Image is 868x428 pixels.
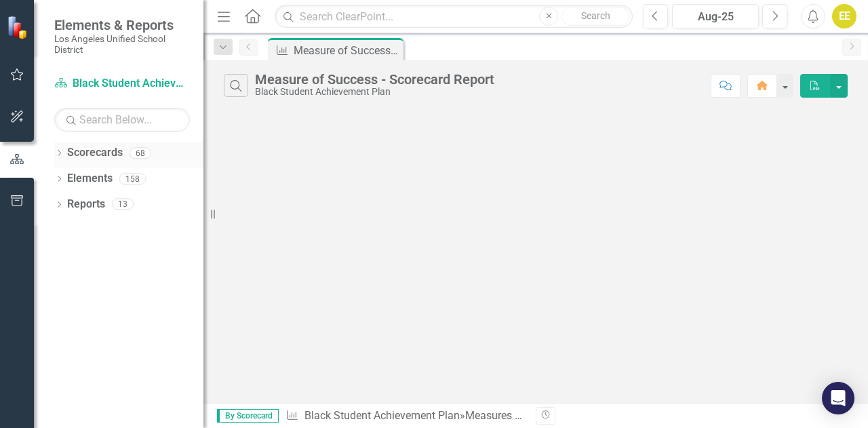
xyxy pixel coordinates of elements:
[581,10,610,21] span: Search
[130,147,151,159] div: 68
[54,17,190,33] span: Elements & Reports
[561,7,629,26] button: Search
[304,409,460,422] a: Black Student Achievement Plan
[67,197,105,212] a: Reports
[54,108,190,132] input: Search Below...
[285,408,526,424] div: » »
[672,4,759,28] button: Aug-25
[677,9,754,25] div: Aug-25
[67,171,113,187] a: Elements
[54,76,190,92] a: Black Student Achievement Plan
[112,199,134,210] div: 13
[255,72,494,87] div: Measure of Success - Scorecard Report
[465,409,568,422] a: Measures of Success
[832,4,856,28] button: EE
[822,382,854,414] div: Open Intercom Messenger
[7,16,31,39] img: ClearPoint Strategy
[275,5,633,28] input: Search ClearPoint...
[294,42,400,59] div: Measure of Success - Scorecard Report
[67,145,123,161] a: Scorecards
[54,33,190,56] small: Los Angeles Unified School District
[255,87,494,97] div: Black Student Achievement Plan
[217,409,279,423] span: By Scorecard
[119,173,146,184] div: 158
